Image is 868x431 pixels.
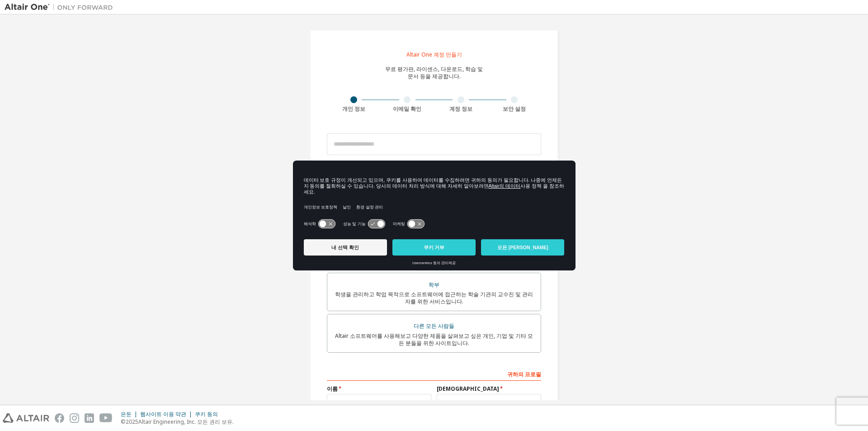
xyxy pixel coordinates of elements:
font: 2025 [126,418,138,426]
font: © [121,418,126,426]
font: Altair Engineering, Inc. 모든 권리 보유. [138,418,234,426]
font: 개인 정보 [342,105,365,113]
font: 은둔 [121,410,132,418]
font: 이름 [327,385,338,393]
font: 무료 평가판, 라이센스, 다운로드, 학습 및 [385,65,483,73]
img: instagram.svg [70,413,79,423]
font: 계정 정보 [449,105,472,113]
font: 쿠키 동의 [195,410,218,418]
font: [DEMOGRAPHIC_DATA] [437,385,499,393]
img: facebook.svg [55,413,64,423]
font: 다른 모든 사람들 [414,322,454,330]
font: 귀하의 프로필 [507,370,541,378]
img: linkedin.svg [85,413,94,423]
font: Altair 소프트웨어를 사용해보고 다양한 제품을 살펴보고 싶은 개인, 기업 및 기타 모든 분들을 위한 사이트입니다. [335,332,533,347]
font: Altair One 계정 만들기 [406,51,462,58]
font: 웹사이트 이용 약관 [140,410,186,418]
font: 학생을 관리하고 학업 목적으로 소프트웨어에 접근하는 학술 기관의 교수진 및 관리자를 위한 서비스입니다. [335,290,533,305]
img: youtube.svg [99,413,113,423]
font: 보안 설정 [503,105,526,113]
img: 알타이르 원 [5,3,118,12]
font: 이메일 확인 [393,105,421,113]
img: altair_logo.svg [3,413,49,423]
font: 문서 등을 제공합니다. [408,72,461,80]
font: 학부 [429,281,439,289]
